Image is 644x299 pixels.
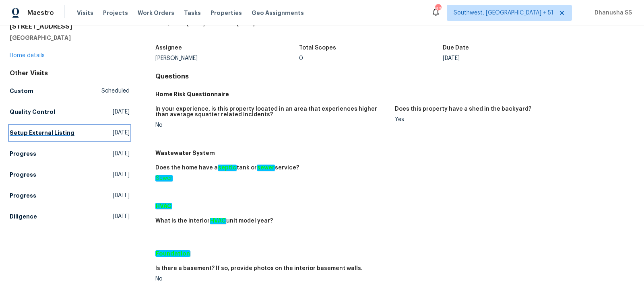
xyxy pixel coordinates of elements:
span: Work Orders [138,9,174,17]
h5: Due Date [443,45,469,51]
h5: Progress [10,150,36,158]
h4: Questions [155,72,634,80]
em: septic [218,165,237,171]
a: Home details [10,53,45,58]
h5: Assignee [155,45,182,51]
span: [DATE] [113,150,130,158]
h5: Home Risk Questionnaire [155,90,634,98]
h5: Quality Control [10,108,55,116]
h5: Progress [10,192,36,200]
em: Foundation [155,250,190,257]
div: Yes [395,117,628,122]
span: Scheduled [101,87,130,95]
h5: What is the interior unit model year? [155,218,273,224]
a: Progress[DATE] [10,167,130,182]
em: Sewer [155,175,173,181]
h5: Is there a basement? If so, provide photos on the interior basement walls. [155,266,363,271]
span: [DATE] [113,192,130,200]
h5: Does the home have a tank or service? [155,165,299,171]
em: sewer [257,165,275,171]
span: Dhanusha SS [591,9,632,17]
span: Projects [103,9,128,17]
div: Completed: to [155,19,634,40]
h5: [GEOGRAPHIC_DATA] [10,34,130,42]
span: Southwest, [GEOGRAPHIC_DATA] + 51 [454,9,553,17]
a: Progress[DATE] [10,188,130,203]
h5: Custom [10,87,33,95]
div: No [155,276,388,282]
div: Other Visits [10,69,130,77]
span: Geo Assignments [252,9,304,17]
a: CustomScheduled [10,84,130,98]
div: 0 [299,56,443,61]
div: 691 [435,5,441,13]
span: [DATE] [113,171,130,179]
span: Maestro [27,9,54,17]
em: HVAC [210,218,226,224]
span: [DATE] [113,212,130,221]
h5: Does this property have a shed in the backyard? [395,106,531,112]
a: Progress[DATE] [10,146,130,161]
span: [DATE] [113,108,130,116]
span: Properties [211,9,242,17]
h5: Wastewater System [155,149,634,157]
span: Tasks [184,10,201,16]
div: [PERSON_NAME] [155,56,299,61]
h5: Diligence [10,212,37,221]
div: No [155,122,388,128]
em: HVAC [155,203,172,209]
h5: In your experience, is this property located in an area that experiences higher than average squa... [155,106,388,118]
h5: Setup External Listing [10,129,74,137]
h5: Progress [10,171,36,179]
div: [DATE] [443,56,586,61]
a: Diligence[DATE] [10,209,130,224]
a: Quality Control[DATE] [10,105,130,119]
h5: Total Scopes [299,45,336,51]
a: Setup External Listing[DATE] [10,126,130,140]
span: [DATE] [113,129,130,137]
h2: [STREET_ADDRESS] [10,23,130,31]
span: Visits [77,9,93,17]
